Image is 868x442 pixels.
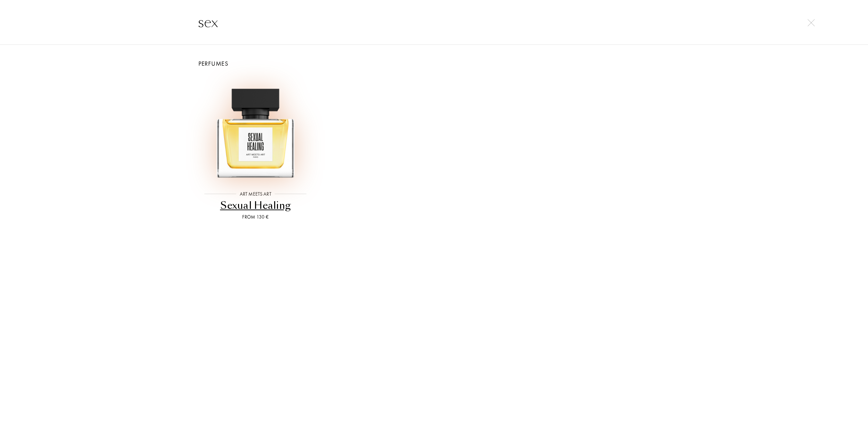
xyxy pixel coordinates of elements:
[199,199,312,212] div: Sexual Healing
[199,213,312,221] div: From 130 €
[184,12,684,33] input: Search
[236,190,275,198] div: Art Meets Art
[191,59,677,68] div: Perfumes
[202,76,309,183] img: Sexual Healing
[808,19,815,26] img: cross.svg
[196,68,315,229] a: Sexual HealingArt Meets ArtSexual HealingFrom 130 €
